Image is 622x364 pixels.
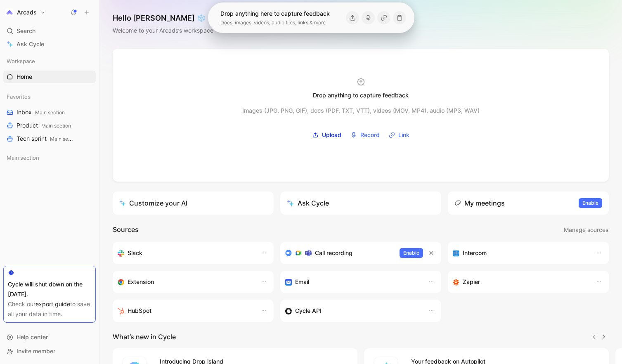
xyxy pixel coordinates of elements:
[7,154,39,162] span: Main section
[50,136,80,142] span: Main section
[563,225,609,235] button: Manage sources
[403,249,419,257] span: Enable
[313,90,409,100] div: Drop anything to capture feedback
[454,198,505,208] div: My meetings
[463,277,480,287] h3: Zapier
[128,277,154,287] h3: Extension
[118,277,252,287] div: Capture feedback from anywhere on the web
[113,26,229,35] div: Welcome to your Arcads’s workspace
[295,277,309,287] h3: Email
[17,26,35,36] span: Search
[579,198,602,208] button: Enable
[3,106,96,118] a: InboxMain section
[3,132,96,145] a: Tech sprintMain section
[280,191,441,215] button: Ask Cycle
[220,9,330,19] div: Drop anything here to capture feedback
[113,225,139,235] h2: Sources
[463,248,487,258] h3: Intercom
[453,277,587,287] div: Capture feedback from thousands of sources with Zapier (survey results, recordings, sheets, etc).
[119,198,187,208] div: Customize your AI
[3,25,96,37] div: Search
[3,151,96,164] div: Main section
[8,299,91,319] div: Check our to save all your data in time.
[35,109,65,116] span: Main section
[7,92,31,101] span: Favorites
[3,151,96,166] div: Main section
[3,71,96,83] a: Home
[3,55,96,67] div: Workspace
[453,248,587,258] div: Sync your customers, send feedback and get updates in Intercom
[8,279,91,299] div: Cycle will shut down on the [DATE].
[5,8,14,17] img: Arcads
[285,306,420,316] div: Sync customers & send feedback from custom sources. Get inspired by our favorite use case
[285,277,420,287] div: Forward emails to your feedback inbox
[285,248,393,258] div: Record & transcribe meetings from Zoom, Meet & Teams.
[128,248,142,258] h3: Slack
[3,119,96,132] a: ProductMain section
[400,248,423,258] button: Enable
[7,57,35,65] span: Workspace
[3,331,96,343] div: Help center
[287,198,329,208] div: Ask Cycle
[3,7,47,18] button: ArcadsArcads
[17,347,55,355] span: Invite member
[113,332,176,342] h2: What’s new in Cycle
[582,199,598,207] span: Enable
[315,248,352,258] h3: Call recording
[35,300,70,307] a: export guide
[17,333,48,340] span: Help center
[17,108,65,117] span: Inbox
[113,191,274,215] a: Customize your AI
[17,121,71,130] span: Product
[386,129,412,141] button: Link
[360,130,380,140] span: Record
[295,306,322,316] h3: Cycle API
[242,106,480,116] div: Images (JPG, PNG, GIF), docs (PDF, TXT, VTT), videos (MOV, MP4), audio (MP3, WAV)
[564,225,608,235] span: Manage sources
[17,135,76,143] span: Tech sprint
[3,90,96,103] div: Favorites
[17,39,44,49] span: Ask Cycle
[220,19,330,27] div: Docs, images, videos, audio files, links & more
[17,73,32,81] span: Home
[309,129,344,141] label: Upload
[113,13,229,23] h1: Hello [PERSON_NAME] ❄️
[17,9,37,16] h1: Arcads
[348,129,383,141] button: Record
[41,123,71,129] span: Main section
[3,38,96,50] a: Ask Cycle
[398,130,409,140] span: Link
[118,248,252,258] div: Sync your customers, send feedback and get updates in Slack
[128,306,151,316] h3: HubSpot
[3,345,96,357] div: Invite member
